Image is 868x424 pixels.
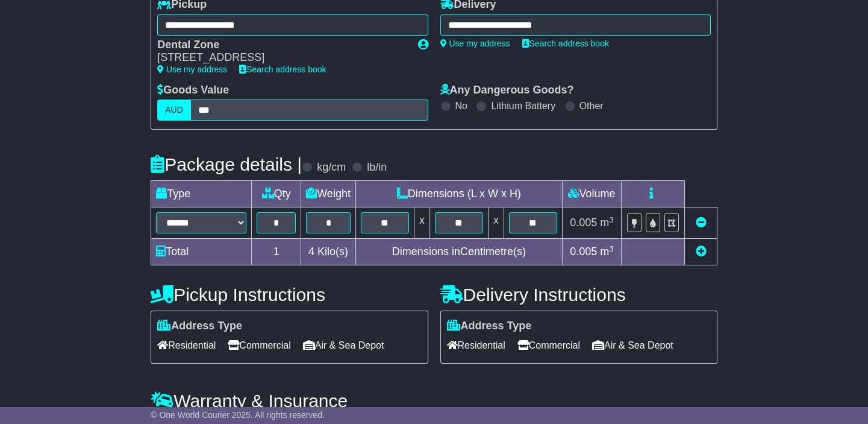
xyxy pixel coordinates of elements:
td: Dimensions in Centimetre(s) [355,239,562,265]
div: Dental Zone [157,39,405,52]
span: 0.005 [570,245,597,258]
a: Remove this item [695,217,706,229]
span: 4 [308,245,314,258]
a: Use my address [440,39,510,48]
span: © One World Courier 2025. All rights reserved. [151,410,325,420]
label: lb/in [367,161,387,174]
h4: Warranty & Insurance [151,391,717,411]
label: kg/cm [317,161,346,174]
td: x [488,207,504,239]
span: Residential [447,336,505,355]
td: x [414,207,429,239]
td: Dimensions (L x W x H) [355,181,562,207]
label: Other [579,100,604,112]
span: 0.005 [570,217,597,229]
span: Commercial [228,336,290,355]
td: Weight [301,181,356,207]
td: Volume [562,181,621,207]
label: AUD [157,100,191,121]
sup: 3 [609,215,614,224]
a: Use my address [157,65,227,74]
sup: 3 [609,244,614,253]
span: m [600,245,614,258]
td: Qty [252,181,301,207]
td: Type [151,181,252,207]
span: Air & Sea Depot [592,336,673,355]
a: Search address book [522,39,609,48]
span: Residential [157,336,216,355]
label: Address Type [157,320,242,333]
td: Kilo(s) [301,239,356,265]
label: No [455,100,467,112]
label: Address Type [447,320,532,333]
td: Total [151,239,252,265]
a: Search address book [239,65,326,74]
span: Commercial [517,336,580,355]
label: Lithium Battery [491,100,555,112]
h4: Pickup Instructions [151,285,428,305]
h4: Delivery Instructions [440,285,717,305]
span: m [600,217,614,229]
span: Air & Sea Depot [303,336,384,355]
h4: Package details | [151,154,302,174]
a: Add new item [695,245,706,258]
td: 1 [252,239,301,265]
label: Goods Value [157,84,229,97]
div: [STREET_ADDRESS] [157,51,405,65]
label: Any Dangerous Goods? [440,84,574,97]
